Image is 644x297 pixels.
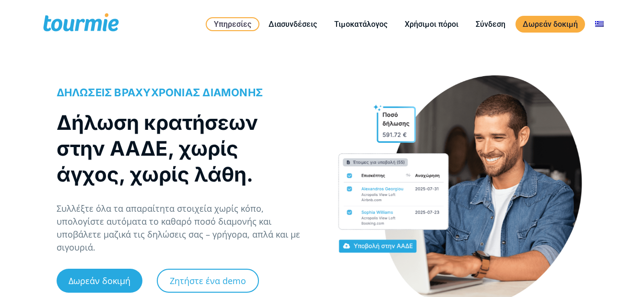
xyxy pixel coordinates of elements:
[468,18,513,30] a: Σύνδεση
[157,269,259,293] a: Ζητήστε ένα demo
[515,16,585,33] a: Δωρεάν δοκιμή
[261,18,324,30] a: Διασυνδέσεις
[206,17,259,31] a: Υπηρεσίες
[588,18,611,30] a: Αλλαγή σε
[57,86,263,99] span: ΔΗΛΩΣΕΙΣ ΒΡΑΧΥΧΡΟΝΙΑΣ ΔΙΑΜΟΝΗΣ
[398,18,466,30] a: Χρήσιμοι πόροι
[327,18,395,30] a: Τιμοκατάλογος
[57,202,312,254] p: Συλλέξτε όλα τα απαραίτητα στοιχεία χωρίς κόπο, υπολογίστε αυτόματα το καθαρό ποσό διαμονής και υ...
[57,269,142,293] a: Δωρεάν δοκιμή
[57,110,303,187] h1: Δήλωση κρατήσεων στην ΑΑΔΕ, χωρίς άγχος, χωρίς λάθη.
